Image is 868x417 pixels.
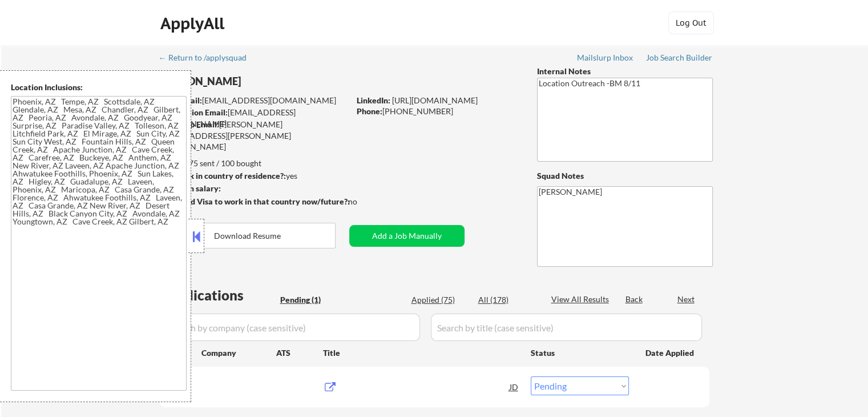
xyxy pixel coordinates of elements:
[276,347,323,359] div: ATS
[577,53,634,65] a: Mailslurp Inbox
[160,14,228,33] div: ApplyAll
[645,347,696,359] div: Date Applied
[357,106,518,117] div: [PHONE_NUMBER]
[625,294,644,305] div: Back
[577,54,634,62] div: Mailslurp Inbox
[646,53,713,65] a: Job Search Builder
[349,225,465,247] button: Add a Job Manually
[646,54,713,62] div: Job Search Builder
[411,294,469,306] div: Applied (75)
[323,347,520,359] div: Title
[201,347,276,359] div: Company
[392,95,478,105] a: [URL][DOMAIN_NAME]
[11,82,187,93] div: Location Inclusions:
[551,294,612,305] div: View All Results
[159,170,346,182] div: yes
[160,119,349,153] div: [PERSON_NAME][EMAIL_ADDRESS][PERSON_NAME][DOMAIN_NAME]
[357,95,390,105] strong: LinkedIn:
[357,106,382,116] strong: Phone:
[163,288,276,302] div: Applications
[159,158,349,169] div: 75 sent / 100 bought
[537,66,713,77] div: Internal Notes
[677,294,696,305] div: Next
[160,74,394,89] div: [PERSON_NAME]
[159,53,257,65] a: ← Return to /applysquad
[160,107,349,129] div: [EMAIL_ADDRESS][DOMAIN_NAME]
[478,294,535,306] div: All (178)
[159,54,257,62] div: ← Return to /applysquad
[159,171,286,181] strong: Can work in country of residence?:
[668,11,714,34] button: Log Out
[160,223,336,248] button: Download Resume
[160,95,349,106] div: [EMAIL_ADDRESS][DOMAIN_NAME]
[431,314,702,341] input: Search by title (case sensitive)
[537,170,713,182] div: Squad Notes
[160,197,350,206] strong: Will need Visa to work in that country now/future?:
[348,196,381,207] div: no
[508,376,520,397] div: JD
[280,294,337,306] div: Pending (1)
[163,314,420,341] input: Search by company (case sensitive)
[531,342,629,363] div: Status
